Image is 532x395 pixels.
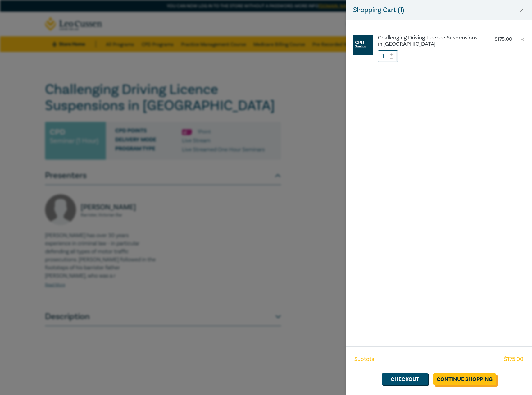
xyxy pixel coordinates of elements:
[378,35,481,47] a: Challenging Driving Licence Suspensions in [GEOGRAPHIC_DATA]
[354,355,376,363] span: Subtotal
[433,373,496,385] a: Continue Shopping
[382,373,428,385] a: Checkout
[353,35,373,55] img: CPD%20Seminar.jpg
[504,355,523,363] span: $ 175.00
[378,50,398,62] input: 1
[495,36,512,42] p: $ 175.00
[519,7,525,13] button: Close
[353,5,404,15] h5: Shopping Cart ( 1 )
